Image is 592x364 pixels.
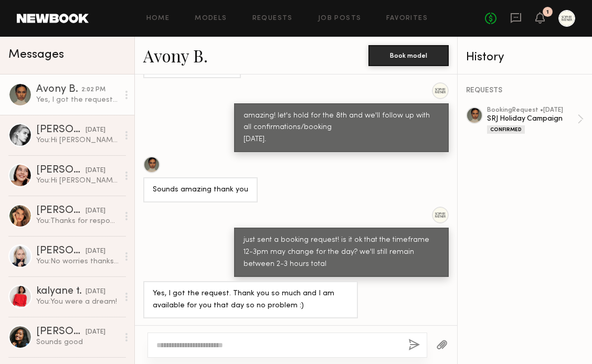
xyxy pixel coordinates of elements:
[36,216,119,226] div: You: Thanks for responding! Sorry we already filled the spot we needed to find a quick solution. ...
[153,288,348,312] div: Yes, I got the request. Thank you so much and I am available for you that day so no problem :)
[86,327,105,337] div: [DATE]
[36,206,86,216] div: [PERSON_NAME]
[386,15,428,22] a: Favorites
[546,9,549,15] div: 1
[368,45,449,66] button: Book model
[487,107,584,134] a: bookingRequest •[DATE]SRJ Holiday CampaignConfirmed
[8,49,64,61] span: Messages
[195,15,227,22] a: Models
[81,85,105,95] div: 2:02 PM
[487,125,525,134] div: Confirmed
[487,107,577,114] div: booking Request • [DATE]
[318,15,362,22] a: Job Posts
[86,166,105,176] div: [DATE]
[153,184,248,196] div: Sounds amazing thank you
[466,87,584,94] div: REQUESTS
[36,297,119,307] div: You: You were a dream!
[36,176,119,186] div: You: Hi [PERSON_NAME], we'd love to book for you our holiday campaign shooting in [GEOGRAPHIC_DAT...
[36,256,119,266] div: You: No worries thanks for responding! We’ll follow up for our next shoot
[244,110,439,146] div: amazing! let's hold for the 8th and we'll follow up with all confirmations/booking [DATE].
[36,246,86,256] div: [PERSON_NAME]
[86,125,105,135] div: [DATE]
[368,50,449,59] a: Book model
[36,84,81,95] div: Avony B.
[146,15,170,22] a: Home
[466,51,584,63] div: History
[487,114,577,124] div: SRJ Holiday Campaign
[36,95,119,105] div: Yes, I got the request. Thank you so much and I am available for you that day so no problem :)
[36,125,86,135] div: [PERSON_NAME]
[36,135,119,145] div: You: Hi [PERSON_NAME] , we'd love to book for you our holiday campaign shooting in [GEOGRAPHIC_DA...
[36,327,86,337] div: [PERSON_NAME]
[252,15,293,22] a: Requests
[86,247,105,256] div: [DATE]
[143,44,208,67] a: Avony B.
[36,337,119,347] div: Sounds good
[36,286,86,297] div: kalyane t.
[36,165,86,176] div: [PERSON_NAME]
[244,234,439,271] div: just sent a booking request! is it ok that the timeframe 12-3pm may change for the day? we'll sti...
[86,287,105,297] div: [DATE]
[86,206,105,216] div: [DATE]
